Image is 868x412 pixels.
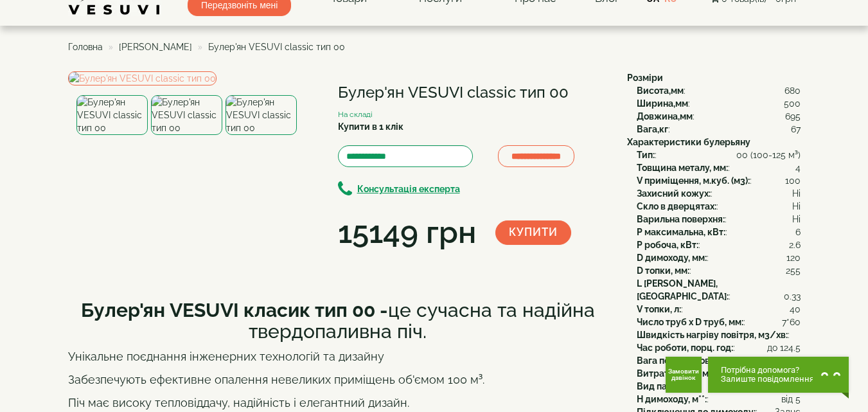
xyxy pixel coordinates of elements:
[786,264,801,277] span: 255
[338,110,373,119] small: На складі
[637,163,728,173] b: Товщина металу, мм:
[721,375,814,384] span: Залиште повідомлення
[637,341,801,354] div: :
[637,188,711,199] b: Захисний кожух:
[637,316,801,328] div: :
[68,42,103,52] a: Головна
[767,341,788,354] span: до 12
[68,395,608,411] p: Піч має високу тепловіддачу, надійність і елегантний дизайн.
[781,393,801,406] span: від 5
[76,95,148,135] img: Булер'ян VESUVI classic тип 00
[785,110,801,123] span: 695
[721,366,814,375] span: Потрібна допомога?
[637,355,725,366] b: Вага порції дров, кг:
[357,184,460,194] b: Консультація експерта
[338,84,608,101] h1: Булер'ян VESUVI classic тип 00
[637,84,801,97] div: :
[708,357,849,393] button: Chat button
[637,317,743,327] b: Число труб x D труб, мм:
[668,368,699,381] span: Замовити дзвінок
[637,393,801,406] div: :
[637,175,750,186] b: V приміщення, м.куб. (м3):
[795,226,801,238] span: 6
[788,341,801,354] span: 4.5
[637,201,716,211] b: Скло в дверцятах:
[637,394,707,404] b: H димоходу, м**:
[637,187,801,200] div: :
[627,137,750,147] b: Характеристики булерьяну
[637,238,801,251] div: :
[637,124,668,134] b: Вага,кг
[637,227,725,237] b: P максимальна, кВт:
[637,85,684,96] b: Висота,мм
[784,84,801,97] span: 680
[795,354,801,367] span: 8
[666,357,702,393] button: Get Call button
[637,265,689,276] b: D топки, мм:
[637,97,801,110] div: :
[637,277,801,303] div: :
[637,161,801,174] div: :
[637,303,801,316] div: :
[637,278,729,301] b: L [PERSON_NAME], [GEOGRAPHIC_DATA]:
[637,264,801,277] div: :
[637,368,740,379] b: Витрати дров, м3/міс*:
[68,372,608,388] p: Забезпечують ефективне опалення невеликих приміщень об'ємом 100 м³.
[637,111,693,121] b: Довжина,мм
[792,200,801,213] span: Ні
[627,73,663,83] b: Розміри
[637,148,801,161] div: :
[785,174,801,187] span: 100
[68,71,217,85] img: Булер'ян VESUVI classic тип 00
[338,120,403,133] label: Купити в 1 клік
[637,328,801,341] div: :
[151,95,222,135] img: Булер'ян VESUVI classic тип 00
[792,187,801,200] span: Ні
[736,148,801,161] span: 00 (100-125 м³)
[637,343,733,353] b: Час роботи, порц. год:
[637,200,801,213] div: :
[795,161,801,174] span: 4
[637,381,690,391] b: Вид палива:
[119,42,192,52] a: [PERSON_NAME]
[637,354,801,367] div: :
[68,300,608,342] h2: це сучасна та надійна твердопаливна піч.
[637,174,801,187] div: :
[495,220,571,245] button: Купити
[637,213,801,226] div: :
[637,214,725,224] b: Варильна поверхня:
[637,330,788,340] b: Швидкість нагріву повітря, м3/хв:
[208,42,345,52] span: Булер'ян VESUVI classic тип 00
[637,253,707,263] b: D димоходу, мм:
[226,95,297,135] img: Булер'ян VESUVI classic тип 00
[637,226,801,238] div: :
[637,251,801,264] div: :
[68,348,608,365] p: Унікальне поєднання інженерних технологій та дизайну
[784,290,801,303] span: 0.33
[786,251,801,264] span: 120
[637,110,801,123] div: :
[81,299,388,321] b: Булер'ян VESUVI класик тип 00 -
[637,304,681,314] b: V топки, л:
[637,240,698,250] b: P робоча, кВт:
[792,213,801,226] span: Ні
[790,303,801,316] span: 40
[637,123,801,136] div: :
[637,98,688,109] b: Ширина,мм
[637,367,801,380] div: :
[791,123,801,136] span: 67
[789,238,801,251] span: 2.6
[637,380,801,393] div: :
[637,150,655,160] b: Тип:
[338,211,476,255] div: 15149 грн
[784,97,801,110] span: 500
